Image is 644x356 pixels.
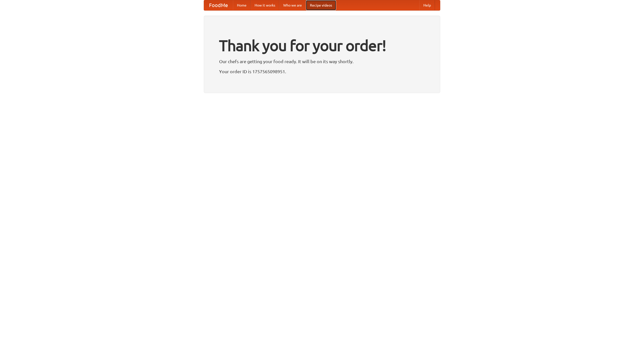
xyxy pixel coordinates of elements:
p: Our chefs are getting your food ready. It will be on its way shortly. [219,58,425,65]
p: Your order ID is 1757565098951. [219,68,425,75]
a: Home [233,0,251,10]
a: FoodMe [204,0,233,10]
h1: Thank you for your order! [219,33,425,58]
a: Help [419,0,435,10]
a: Who we are [279,0,306,10]
a: How it works [251,0,279,10]
a: Recipe videos [306,0,336,10]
